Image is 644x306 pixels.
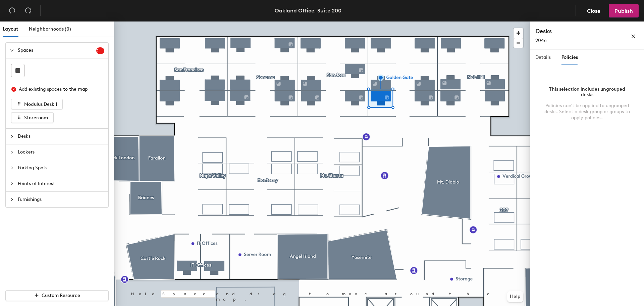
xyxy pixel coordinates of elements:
[9,7,15,14] span: undo
[24,101,57,107] span: Modulus Desk 1
[18,160,104,176] span: Parking Spots
[11,112,54,123] button: Storeroom
[507,291,523,302] button: Help
[10,150,14,154] span: collapsed
[29,26,71,32] span: Neighborhoods (0)
[10,182,14,186] span: collapsed
[561,54,578,60] span: Policies
[19,86,99,93] div: Add existing spaces to the map
[18,43,96,58] span: Spaces
[10,134,14,138] span: collapsed
[535,38,547,43] span: 204e
[535,54,551,60] span: Details
[10,198,14,202] span: collapsed
[5,4,19,17] button: Undo (⌘ + Z)
[614,8,633,14] span: Publish
[18,144,104,160] span: Lockers
[18,176,104,191] span: Points of Interest
[96,47,104,54] sup: 2
[3,26,18,32] span: Layout
[11,87,16,92] span: close-circle
[21,4,35,17] button: Redo (⌘ + ⇧ + Z)
[609,4,639,17] button: Publish
[42,293,80,298] span: Custom Resource
[581,4,606,17] button: Close
[543,87,631,97] div: This selection includes ungrouped desks
[5,290,109,301] button: Custom Resource
[631,34,636,39] span: close
[18,129,104,144] span: Desks
[10,166,14,170] span: collapsed
[96,48,104,53] span: 2
[18,192,104,207] span: Furnishings
[535,27,609,36] h4: Desks
[11,99,63,110] button: Modulus Desk 1
[587,8,600,14] span: Close
[10,48,14,52] span: expanded
[543,103,631,121] div: Policies can't be applied to ungrouped desks. Select a desk group or groups to apply policies.
[24,115,48,121] span: Storeroom
[275,6,341,15] div: Oakland Office, Suite 200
